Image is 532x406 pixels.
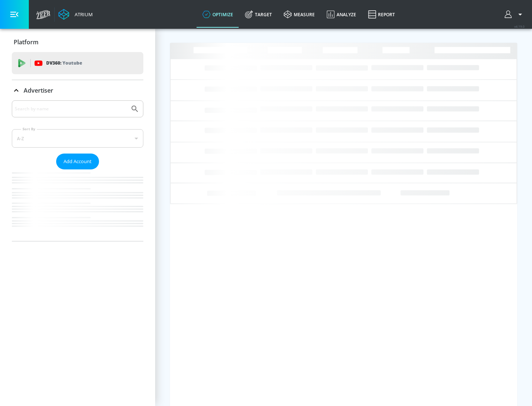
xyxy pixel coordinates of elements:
p: DV360: [46,59,82,67]
p: Advertiser [24,86,53,94]
div: Advertiser [12,80,143,101]
span: Add Account [64,157,92,166]
a: Target [239,1,278,28]
a: optimize [197,1,239,28]
a: Report [362,1,401,28]
label: Sort By [21,127,37,131]
p: Platform [14,38,38,46]
a: Atrium [58,9,93,20]
p: Youtube [62,59,82,67]
a: measure [278,1,321,28]
div: Advertiser [12,100,143,241]
div: Atrium [72,11,93,18]
div: DV360: Youtube [12,52,143,74]
input: Search by name [15,104,127,114]
div: A-Z [12,129,143,148]
span: v 4.19.0 [514,24,525,28]
button: Add Account [56,154,99,169]
nav: list of Advertiser [12,169,143,241]
div: Platform [12,32,143,52]
a: Analyze [321,1,362,28]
